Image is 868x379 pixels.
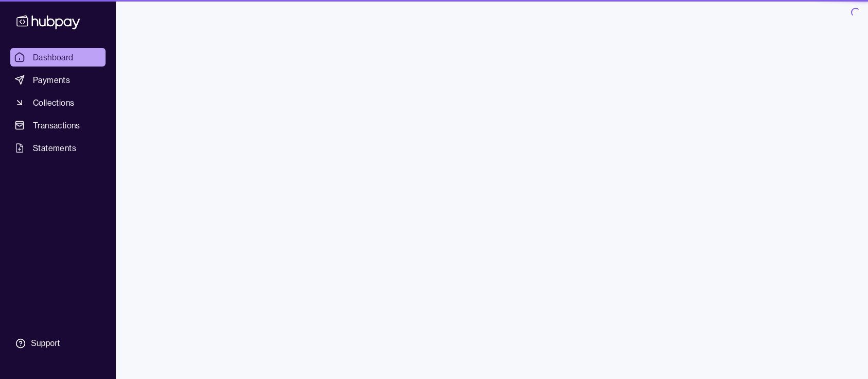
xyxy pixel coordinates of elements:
[33,142,76,154] span: Statements
[10,93,106,112] a: Collections
[33,74,70,86] span: Payments
[31,338,60,349] div: Support
[10,139,106,157] a: Statements
[10,116,106,135] a: Transactions
[10,71,106,89] a: Payments
[33,119,80,131] span: Transactions
[10,48,106,67] a: Dashboard
[10,333,106,354] a: Support
[33,96,74,109] span: Collections
[33,51,74,63] span: Dashboard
